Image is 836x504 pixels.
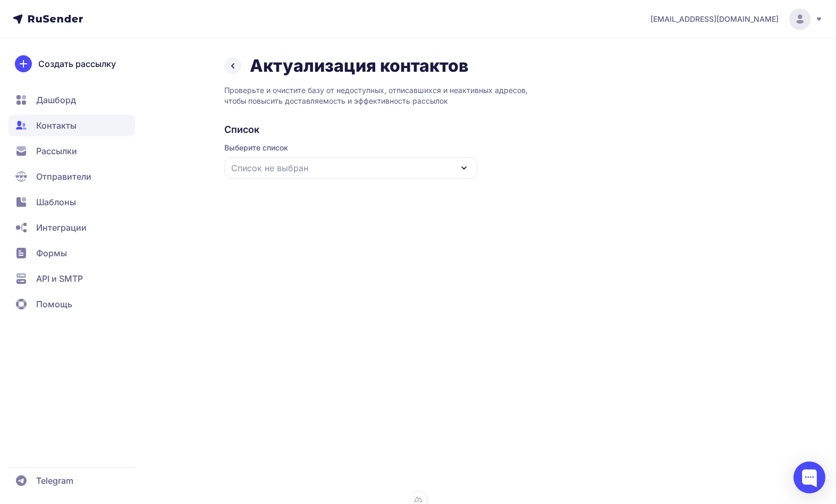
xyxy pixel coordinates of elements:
span: API и SMTP [36,272,83,285]
h1: Актуализация контактов [250,55,469,77]
span: Шаблоны [36,196,76,208]
span: Telegram [36,474,73,487]
p: Проверьте и очистите базу от недоступных, отписавшихся и неактивных адресов, чтобы повысить доста... [224,85,756,106]
span: Список не выбран [231,162,308,174]
span: Контакты [36,119,77,132]
span: Создать рассылку [38,57,116,70]
a: Telegram [9,470,135,491]
span: Рассылки [36,145,77,157]
h2: Список [224,123,756,136]
span: Интеграции [36,221,87,234]
span: Выберите список [224,142,477,153]
span: Отправители [36,170,91,183]
span: Дашборд [36,94,76,106]
span: [EMAIL_ADDRESS][DOMAIN_NAME] [651,14,779,24]
span: Формы [36,247,67,259]
span: Помощь [36,298,72,310]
